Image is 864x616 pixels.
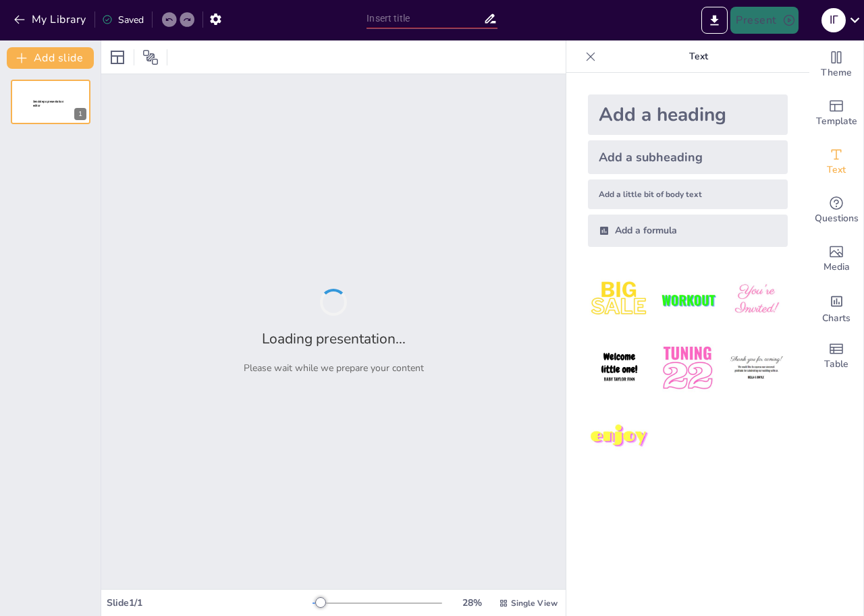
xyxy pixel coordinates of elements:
[588,215,788,247] div: Add a formula
[107,47,128,68] div: Layout
[511,598,558,609] span: Single View
[823,260,850,275] span: Media
[142,49,159,65] span: Position
[809,332,863,381] div: Add a table
[824,357,848,372] span: Table
[601,40,796,73] p: Text
[367,9,483,28] input: Insert title
[809,283,863,332] div: Add charts and graphs
[656,337,719,399] img: 5.jpeg
[11,80,90,124] div: 1
[102,13,144,26] div: Saved
[7,47,94,69] button: Add slide
[816,114,857,129] span: Template
[815,211,859,226] span: Questions
[809,186,863,235] div: Get real-time input from your audience
[262,329,406,348] h2: Loading presentation...
[107,596,313,609] div: Slide 1 / 1
[656,269,719,331] img: 2.jpeg
[244,362,424,374] p: Please wait while we prepare your content
[809,89,863,138] div: Add ready made slides
[725,269,788,331] img: 3.jpeg
[588,405,651,468] img: 7.jpeg
[827,163,846,177] span: Text
[588,269,651,331] img: 1.jpeg
[456,596,488,609] div: 28 %
[730,7,798,34] button: Present
[821,65,852,80] span: Theme
[809,40,863,89] div: Change the overall theme
[588,337,651,399] img: 4.jpeg
[588,179,788,209] div: Add a little bit of body text
[821,7,846,34] button: І Г
[588,140,788,174] div: Add a subheading
[725,337,788,399] img: 6.jpeg
[809,235,863,283] div: Add images, graphics, shapes or video
[821,8,846,32] div: І Г
[33,100,63,107] span: Sendsteps presentation editor
[588,94,788,135] div: Add a heading
[10,9,92,30] button: My Library
[701,7,728,34] button: Export to PowerPoint
[809,138,863,186] div: Add text boxes
[74,108,86,120] div: 1
[822,311,850,326] span: Charts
